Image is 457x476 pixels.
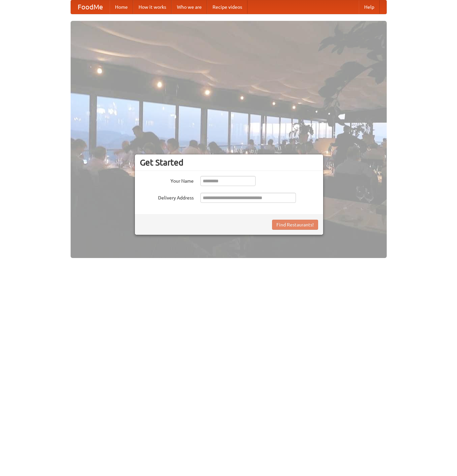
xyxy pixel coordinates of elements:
[71,0,110,14] a: FoodMe
[272,220,318,230] button: Find Restaurants!
[140,193,194,201] label: Delivery Address
[140,176,194,184] label: Your Name
[207,0,247,14] a: Recipe videos
[133,0,172,14] a: How it works
[359,0,380,14] a: Help
[140,157,318,168] h3: Get Started
[172,0,207,14] a: Who we are
[110,0,133,14] a: Home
